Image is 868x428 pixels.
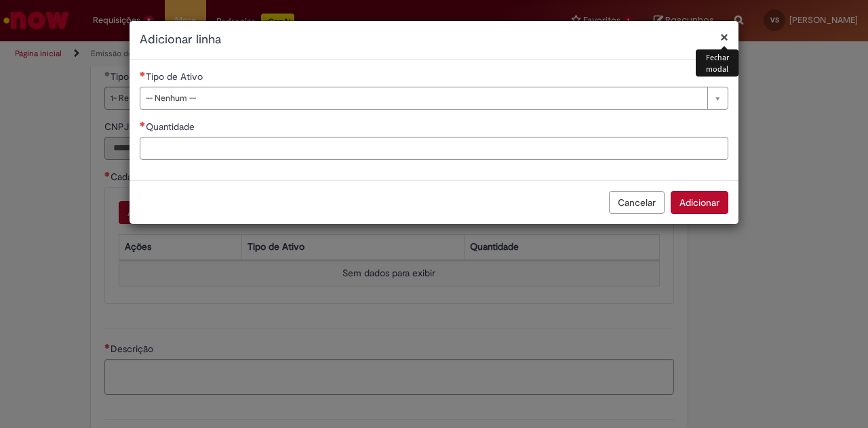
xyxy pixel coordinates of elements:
[720,30,728,44] button: Fechar modal
[140,121,146,127] span: Necessários
[146,121,197,133] span: Quantidade
[609,191,665,214] button: Cancelar
[696,49,738,77] div: Fechar modal
[146,70,205,83] span: Tipo de Ativo
[140,137,728,160] input: Quantidade
[140,71,146,77] span: Necessários
[140,31,728,49] h2: Adicionar linha
[146,87,701,109] span: -- Nenhum --
[671,191,728,214] button: Adicionar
